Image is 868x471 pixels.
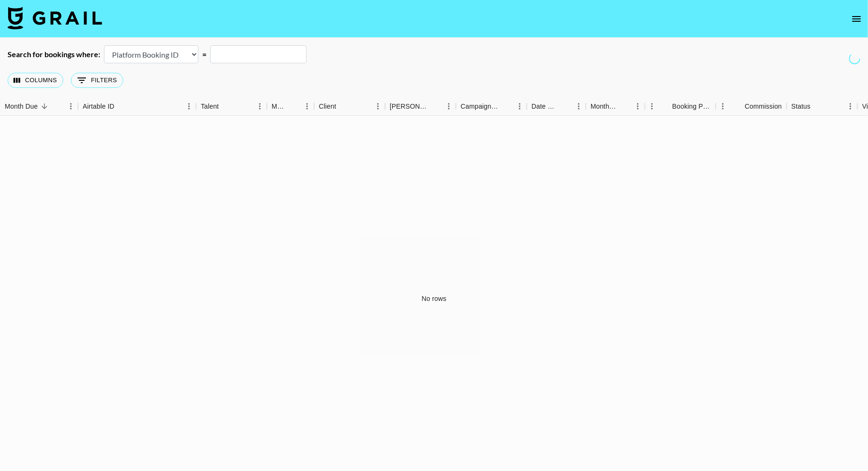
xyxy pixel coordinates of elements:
button: Sort [429,100,442,113]
div: Talent [196,97,267,116]
div: Manager [267,97,314,116]
button: Sort [618,100,631,113]
div: Commission [745,97,782,116]
button: Sort [499,100,513,113]
div: Talent [201,97,219,116]
div: Month Due [591,97,618,116]
div: Month Due [5,97,38,116]
button: Sort [219,100,232,113]
button: Menu [572,99,586,113]
button: Menu [64,99,78,113]
div: Status [787,97,858,116]
button: Sort [336,100,350,113]
button: Select columns [8,73,63,88]
button: Show filters [71,73,123,88]
div: Booking Price [672,97,711,116]
span: Refreshing clients, users, talent, campaigns... [849,52,861,65]
div: Booking Price [645,97,716,116]
button: Sort [287,100,300,113]
button: Sort [731,100,745,113]
button: Sort [559,100,572,113]
div: Month Due [586,97,645,116]
button: open drawer [847,9,866,28]
div: = [202,50,206,59]
button: Menu [645,99,659,113]
button: Sort [811,100,824,113]
button: Menu [371,99,385,113]
button: Menu [182,99,196,113]
div: Status [791,97,811,116]
div: Client [314,97,385,116]
button: Sort [38,100,51,113]
button: Menu [716,99,730,113]
div: Airtable ID [83,97,114,116]
img: Grail Talent [8,7,102,29]
div: [PERSON_NAME] [390,97,429,116]
button: Menu [442,99,456,113]
div: Date Created [527,97,586,116]
div: Date Created [532,97,559,116]
div: Campaign (Type) [461,97,499,116]
div: Booker [385,97,456,116]
div: Commission [716,97,787,116]
button: Menu [513,99,527,113]
button: Menu [843,99,858,113]
div: Search for bookings where: [8,50,100,59]
div: Client [319,97,336,116]
button: Menu [253,99,267,113]
div: Manager [272,97,287,116]
div: Airtable ID [78,97,196,116]
button: Menu [631,99,645,113]
div: Campaign (Type) [456,97,527,116]
button: Sort [659,100,672,113]
button: Menu [300,99,314,113]
button: Sort [114,100,128,113]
